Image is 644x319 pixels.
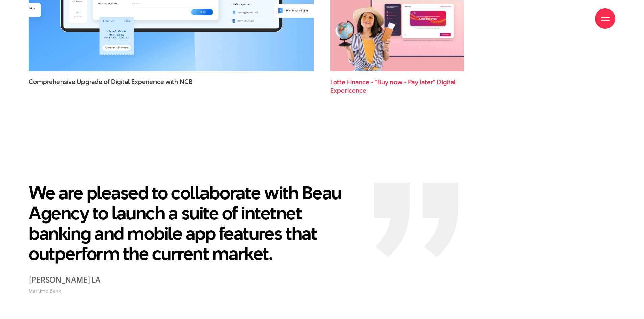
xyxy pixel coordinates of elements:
[29,287,364,295] small: Maritime Bank
[29,77,75,86] span: Comprehensive
[29,183,364,264] p: We are pleased to collaborate with Beau Agency to launch a suite of intetnet banking and mobile a...
[29,275,364,295] div: [PERSON_NAME] LA
[29,78,314,95] a: Comprehensive Upgrade of Digital Experience with NCB
[77,77,102,86] span: Upgrade
[180,77,193,86] span: NCB
[330,78,464,95] a: Lotte Finance - “Buy now - Pay later” DigitalExpericence
[104,77,110,86] span: of
[111,77,130,86] span: Digital
[330,86,366,95] span: Expericence
[131,77,164,86] span: Experience
[330,78,464,95] span: Lotte Finance - “Buy now - Pay later” Digital
[165,77,178,86] span: with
